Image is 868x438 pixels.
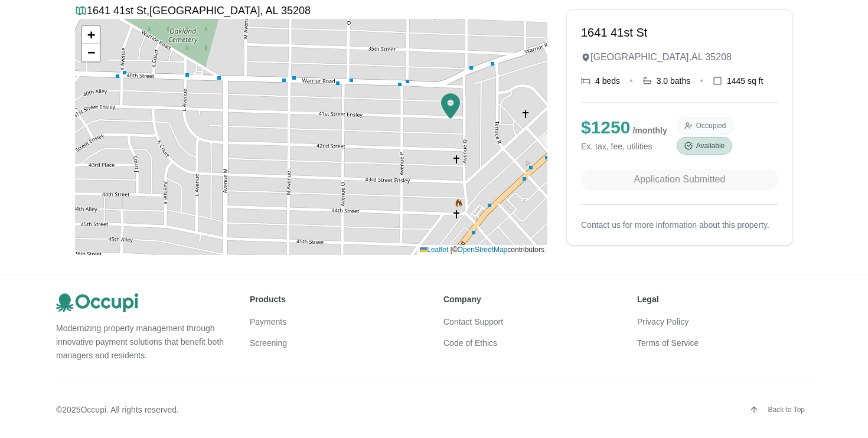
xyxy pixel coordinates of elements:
[458,246,508,254] a: OpenStreetMap
[657,75,691,87] span: 3.0 baths
[451,246,452,254] span: |
[637,315,812,350] nav: Legal navigation
[250,317,286,326] a: Payments
[417,245,547,255] div: © contributors
[700,74,703,88] div: •
[441,93,460,119] img: Marker
[696,121,726,130] span: Occupied
[82,26,100,44] a: Zoom in
[742,400,812,419] button: Back to Top
[637,293,812,305] h3: Legal
[590,50,732,64] span: [GEOGRAPHIC_DATA] , AL 35208
[82,44,100,61] a: Zoom out
[581,219,778,231] p: Contact us for more information about this property.
[696,141,725,151] span: Available
[581,140,667,152] small: Ex. tax, fee, utilities
[727,75,763,87] span: 1445 sq ft
[87,45,95,60] span: −
[87,27,95,42] span: +
[637,338,699,348] a: Terms of Service
[595,75,620,87] span: 4 beds
[56,322,231,362] p: Modernizing property management through innovative payment solutions that benefit both managers a...
[629,74,633,88] div: •
[56,404,179,416] p: © 2025 Occupi. All rights reserved.
[581,24,778,41] h1: 1641 41st St
[443,317,503,326] a: Contact Support
[632,126,667,135] span: / monthly
[637,317,688,326] a: Privacy Policy
[250,338,287,348] a: Screening
[443,338,497,348] a: Code of Ethics
[443,315,618,350] nav: Company navigation
[420,246,448,254] a: Leaflet
[581,117,667,138] p: $ 1250
[75,2,547,19] h3: 1641 41st St , [GEOGRAPHIC_DATA] , AL 35208
[250,293,425,305] h3: Products
[250,315,425,350] nav: Products navigation
[443,293,618,305] h3: Company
